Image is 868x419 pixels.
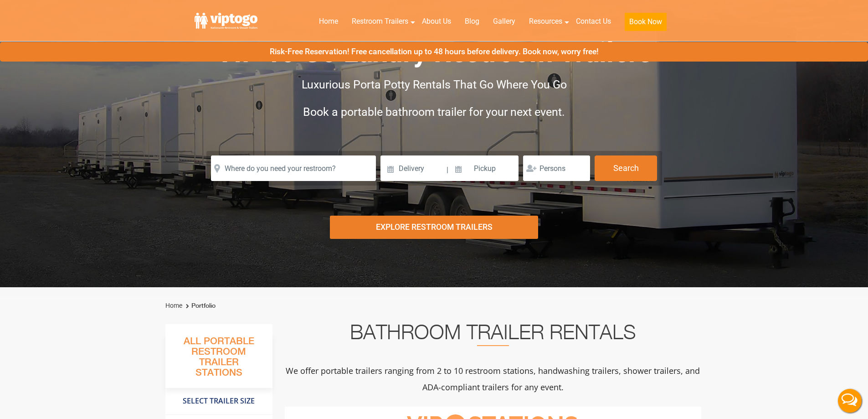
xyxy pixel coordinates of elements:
[312,11,345,31] a: Home
[165,333,272,388] h3: All Portable Restroom Trailer Stations
[569,11,618,31] a: Contact Us
[450,155,519,181] input: Pickup
[330,216,538,239] div: Explore Restroom Trailers
[625,13,667,31] button: Book Now
[595,155,657,181] button: Search
[486,11,522,31] a: Gallery
[285,362,701,395] p: We offer portable trailers ranging from 2 to 10 restroom stations, handwashing trailers, shower t...
[832,383,868,419] button: Live Chat
[523,155,590,181] input: Persons
[380,155,446,181] input: Delivery
[415,11,458,31] a: About Us
[458,11,486,31] a: Blog
[522,11,569,31] a: Resources
[285,324,701,346] h2: Bathroom Trailer Rentals
[165,393,272,410] h4: Select Trailer Size
[302,78,567,91] span: Luxurious Porta Potty Rentals That Go Where You Go
[447,155,448,185] span: |
[345,11,415,31] a: Restroom Trailers
[618,11,673,36] a: Book Now
[165,302,182,309] a: Home
[184,300,216,311] li: Portfolio
[303,105,565,119] span: Book a portable bathroom trailer for your next event.
[211,155,376,181] input: Where do you need your restroom?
